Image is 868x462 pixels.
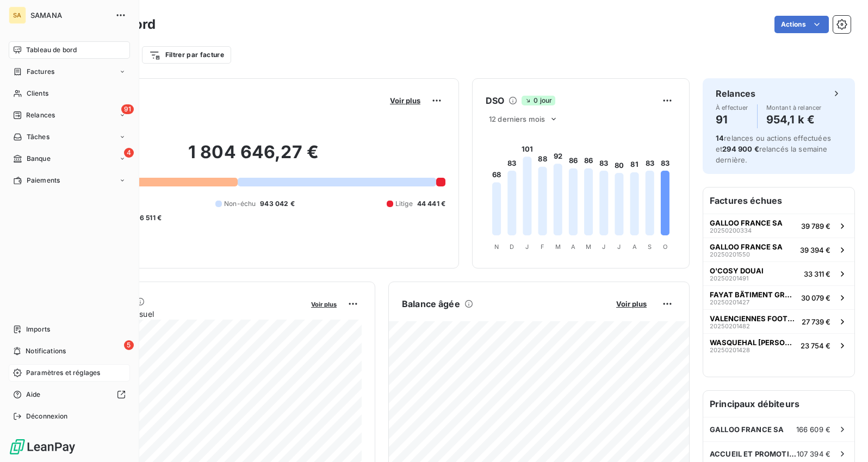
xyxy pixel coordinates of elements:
[602,243,605,251] tspan: J
[26,368,100,378] span: Paramètres et réglages
[774,16,829,33] button: Actions
[9,438,76,455] img: Logo LeanPay
[710,290,797,299] span: FAYAT BÄTIMENT GRAND PROJETS
[486,94,504,107] h6: DSO
[613,299,650,309] button: Voir plus
[663,243,667,251] tspan: O
[801,222,830,230] span: 39 789 €
[555,243,561,251] tspan: M
[716,134,831,164] span: relances ou actions effectuées et relancés la semaine dernière.
[510,243,514,251] tspan: D
[522,96,555,105] span: 0 jour
[617,243,621,251] tspan: J
[616,299,647,308] span: Voir plus
[27,176,60,185] span: Paiements
[137,213,162,223] span: -6 511 €
[142,46,231,64] button: Filtrer par facture
[27,89,48,98] span: Clients
[703,261,854,285] button: O'COSY DOUAI2025020149133 311 €
[703,188,854,214] h6: Factures échues
[26,390,41,399] span: Aide
[710,227,752,234] span: 20250200334
[27,132,49,142] span: Tâches
[831,425,857,451] iframe: Intercom live chat
[802,317,830,326] span: 27 739 €
[804,270,830,278] span: 33 311 €
[390,96,420,105] span: Voir plus
[61,141,445,174] h2: 1 804 646,27 €
[800,246,830,254] span: 39 394 €
[26,45,77,55] span: Tableau de bord
[703,238,854,261] button: GALLOO FRANCE SA2025020155039 394 €
[766,111,822,128] h4: 954,1 k €
[586,243,591,251] tspan: M
[489,115,545,123] span: 12 derniers mois
[27,154,51,164] span: Banque
[710,449,797,458] span: ACCUEIL ET PROMOTION SAMBRE
[710,338,796,347] span: WASQUEHAL [PERSON_NAME] PROJ JJ IMMO
[124,148,134,158] span: 4
[716,104,748,111] span: À effectuer
[710,218,783,227] span: GALLOO FRANCE SA
[722,145,759,153] span: 294 900 €
[26,411,68,421] span: Déconnexion
[710,266,764,275] span: O'COSY DOUAI
[703,333,854,357] button: WASQUEHAL [PERSON_NAME] PROJ JJ IMMO2025020142823 754 €
[308,299,340,309] button: Voir plus
[311,301,337,308] span: Voir plus
[710,314,797,323] span: VALENCIENNES FOOTBALL CLUB
[26,346,66,356] span: Notifications
[703,391,854,417] h6: Principaux débiteurs
[766,104,822,111] span: Montant à relancer
[27,67,54,77] span: Factures
[9,7,26,24] div: SA
[710,242,783,251] span: GALLOO FRANCE SA
[703,309,854,333] button: VALENCIENNES FOOTBALL CLUB2025020148227 739 €
[224,199,256,209] span: Non-échu
[124,340,134,350] span: 5
[494,243,499,251] tspan: N
[710,425,784,434] span: GALLOO FRANCE SA
[710,299,749,305] span: 20250201427
[525,243,529,251] tspan: J
[801,341,830,350] span: 23 754 €
[402,297,460,310] h6: Balance âgée
[260,199,294,209] span: 943 042 €
[387,96,424,105] button: Voir plus
[26,110,55,120] span: Relances
[710,251,750,258] span: 20250201550
[716,134,724,142] span: 14
[716,111,748,128] h4: 91
[61,308,303,320] span: Chiffre d'affaires mensuel
[703,285,854,309] button: FAYAT BÄTIMENT GRAND PROJETS2025020142730 079 €
[26,324,50,334] span: Imports
[417,199,445,209] span: 44 441 €
[710,275,748,282] span: 20250201491
[710,347,750,353] span: 20250201428
[716,87,755,100] h6: Relances
[796,425,830,434] span: 166 609 €
[9,386,130,403] a: Aide
[541,243,544,251] tspan: F
[703,214,854,238] button: GALLOO FRANCE SA2025020033439 789 €
[710,323,750,329] span: 20250201482
[648,243,652,251] tspan: S
[571,243,575,251] tspan: A
[30,11,109,20] span: SAMANA
[395,199,413,209] span: Litige
[801,294,830,302] span: 30 079 €
[797,449,830,458] span: 107 394 €
[121,104,134,114] span: 91
[633,243,637,251] tspan: A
